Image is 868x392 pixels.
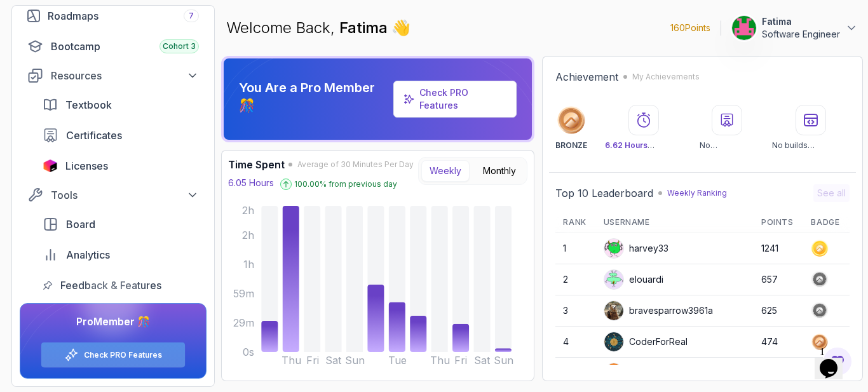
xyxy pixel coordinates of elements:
img: user profile image [732,16,756,40]
tspan: Fri [454,354,467,367]
div: wildmongoosefb425 [604,363,715,383]
span: Licenses [65,158,108,173]
a: analytics [35,242,207,267]
td: 383 [754,358,803,389]
td: 3 [555,295,596,327]
tspan: Thu [430,354,450,367]
div: Resources [51,68,199,83]
td: 1 [555,233,596,264]
tspan: 2h [242,229,254,241]
p: BRONZE [555,140,587,151]
div: harvey33 [604,238,668,259]
img: user profile image [604,301,623,320]
tspan: Sat [325,354,342,367]
div: Tools [51,187,199,203]
p: 100.00 % from previous day [294,179,397,189]
div: bravesparrow3961a [604,301,713,321]
button: Resources [20,64,207,87]
img: default monster avatar [604,239,623,258]
h3: Time Spent [228,157,285,172]
button: Tools [20,184,207,206]
span: Feedback & Features [60,278,161,293]
tspan: Fri [306,354,319,367]
tspan: 0s [243,346,254,358]
tspan: Tue [388,354,407,367]
button: Weekly [421,160,470,182]
a: Check PRO Features [84,350,162,360]
p: Software Engineer [762,28,840,41]
span: 7 [189,11,194,21]
a: roadmaps [20,3,207,29]
p: Weekly Ranking [667,188,727,198]
img: default monster avatar [604,270,623,289]
h2: Top 10 Leaderboard [555,186,653,201]
p: Welcome Back, [226,18,410,38]
tspan: Thu [281,354,301,367]
th: Points [754,212,803,233]
p: Watched [605,140,681,151]
tspan: 2h [242,204,254,217]
iframe: chat widget [815,341,855,379]
a: feedback [35,273,207,298]
button: Monthly [475,160,524,182]
a: Check PRO Features [419,87,468,111]
button: Check PRO Features [41,342,186,368]
td: 657 [754,264,803,295]
div: CoderForReal [604,332,688,352]
p: You Are a Pro Member 🎊 [239,79,388,114]
td: 474 [754,327,803,358]
th: Badge [803,212,850,233]
td: 1241 [754,233,803,264]
p: No certificates [700,140,754,151]
a: bootcamp [20,34,207,59]
a: Check PRO Features [393,81,517,118]
span: Average of 30 Minutes Per Day [297,159,414,170]
span: Cohort 3 [163,41,196,51]
tspan: 1h [243,258,254,271]
button: user profile imageFatimaSoftware Engineer [731,15,858,41]
tspan: 59m [233,287,254,300]
span: Fatima [339,18,391,37]
tspan: Sun [345,354,365,367]
th: Rank [555,212,596,233]
tspan: Sat [474,354,491,367]
p: Fatima [762,15,840,28]
div: Roadmaps [48,8,199,24]
p: My Achievements [632,72,700,82]
img: user profile image [604,363,623,382]
span: Textbook [65,97,112,112]
button: See all [813,184,850,202]
div: elouardi [604,269,663,290]
td: 625 [754,295,803,327]
img: jetbrains icon [43,159,58,172]
span: 👋 [391,17,412,39]
span: Certificates [66,128,122,143]
tspan: 29m [233,316,254,329]
span: Analytics [66,247,110,262]
td: 4 [555,327,596,358]
span: 6.62 Hours [605,140,654,150]
span: Board [66,217,95,232]
img: user profile image [604,332,623,351]
p: 160 Points [670,22,710,34]
a: licenses [35,153,207,179]
h2: Achievement [555,69,618,84]
tspan: Sun [494,354,513,367]
a: certificates [35,123,207,148]
p: 6.05 Hours [228,177,274,189]
a: textbook [35,92,207,118]
td: 2 [555,264,596,295]
div: Bootcamp [51,39,199,54]
a: board [35,212,207,237]
td: 5 [555,358,596,389]
p: No builds completed [772,140,850,151]
th: Username [596,212,754,233]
